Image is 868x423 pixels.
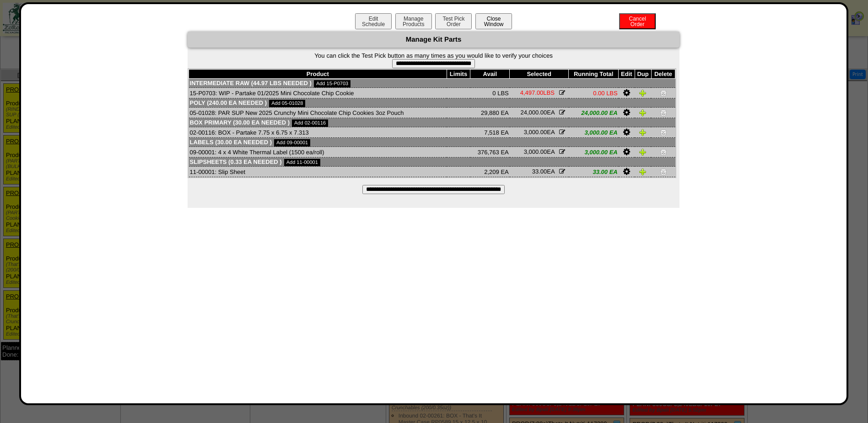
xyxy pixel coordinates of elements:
[520,109,547,116] span: 24,000.00
[189,79,675,88] td: Intermediate Raw (44.97 LBS needed )
[524,148,547,155] span: 3,000.00
[292,119,328,127] a: Add 02-00116
[639,148,647,156] img: Duplicate Item
[470,167,510,177] td: 2,209 EA
[355,13,392,29] button: EditSchedule
[189,157,675,167] td: Slipsheets (0.33 EA needed )
[660,148,667,156] img: Delete Item
[639,109,647,116] img: Duplicate Item
[447,70,470,79] th: Limits
[569,108,619,118] td: 24,000.00 EA
[189,118,675,127] td: Box Primary (30.00 EA needed )
[532,168,547,175] span: 33.00
[651,70,675,79] th: Delete
[639,129,647,136] img: Duplicate Item
[189,108,447,118] td: 05-01028: PAR SUP New 2025 Crunchy Mini Chocolate Chip Cookies 3oz Pouch
[520,89,544,96] span: 4,497.00
[639,89,647,97] img: Duplicate Item
[189,167,447,177] td: 11-00001: Slip Sheet
[569,88,619,98] td: 0.00 LBS
[510,70,569,79] th: Selected
[189,147,447,157] td: 09-00001: 4 x 4 White Thermal Label (1500 ea/roll)
[189,98,675,108] td: Poly (240.00 EA needed )
[395,13,432,29] button: ManageProducts
[314,80,350,87] a: Add 15-P0703
[474,21,513,27] a: CloseWindow
[660,89,667,97] img: Delete Item
[269,100,305,107] a: Add 05-01028
[524,129,547,136] span: 3,000.00
[189,127,447,138] td: 02-00116: BOX - Partake 7.75 x 6.75 x 7.313
[470,88,510,98] td: 0 LBS
[639,168,647,175] img: Duplicate Item
[188,32,679,48] div: Manage Kit Parts
[284,159,320,166] a: Add 11-00001
[470,108,510,118] td: 29,880 EA
[189,138,675,147] td: Labels (30.00 EA needed )
[635,70,651,79] th: Dup
[475,13,512,29] button: CloseWindow
[470,147,510,157] td: 376,763 EA
[520,89,555,96] span: LBS
[660,129,667,136] img: Delete Item
[569,70,619,79] th: Running Total
[470,70,510,79] th: Avail
[619,70,635,79] th: Edit
[569,127,619,138] td: 3,000.00 EA
[569,147,619,157] td: 3,000.00 EA
[532,168,555,175] span: EA
[660,109,667,116] img: Delete Item
[520,109,554,116] span: EA
[435,13,472,29] button: Test PickOrder
[188,52,679,68] form: You can click the Test Pick button as many times as you would like to verify your choices
[189,88,447,98] td: 15-P0703: WIP - Partake 01/2025 Mini Chocolate Chip Cookie
[524,148,555,155] span: EA
[569,167,619,177] td: 33.00 EA
[619,13,656,29] button: CancelOrder
[189,70,447,79] th: Product
[470,127,510,138] td: 7,518 EA
[524,129,555,136] span: EA
[660,168,667,175] img: Delete Item
[274,139,310,146] a: Add 09-00001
